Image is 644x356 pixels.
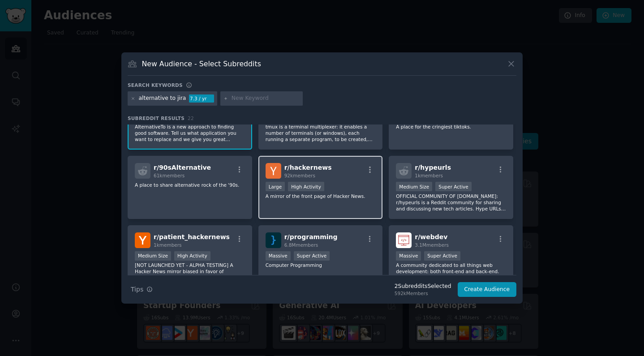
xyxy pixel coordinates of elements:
span: 6.8M members [284,242,318,248]
img: hackernews [266,163,281,179]
p: AlternativeTo is a new approach to finding good software. Tell us what application you want to re... [135,124,245,142]
p: A place to share alternative rock of the '90s. [135,182,245,188]
div: Super Active [424,251,460,261]
span: 3.1M members [415,242,449,248]
img: patient_hackernews [135,232,150,248]
p: tmux is a terminal multiplexer: it enables a number of terminals (or windows), each running a sep... [266,124,376,142]
p: [NOT LAUNCHED YET - ALPHA TESTING] A Hacker News mirror biased in favor of thoughtful discussion,... [135,262,245,281]
div: Super Active [294,251,330,261]
span: r/ patient_hackernews [154,233,230,240]
img: programming [266,232,281,248]
div: alternative to jira [139,94,186,103]
h3: New Audience - Select Subreddits [142,59,261,69]
span: 92k members [284,173,315,178]
div: Medium Size [135,251,171,261]
p: Computer Programming [266,262,376,268]
div: High Activity [174,251,210,261]
div: 592k Members [395,290,451,296]
input: New Keyword [232,94,300,103]
span: Tips [131,285,143,294]
span: r/ webdev [415,233,447,240]
img: webdev [396,232,412,248]
div: Super Active [435,182,472,191]
div: Massive [396,251,421,261]
span: Subreddit Results [128,115,185,121]
p: OFFICIAL COMMUNITY OF [DOMAIN_NAME]: r/hypeurls is a Reddit community for sharing and discussing ... [396,193,506,212]
span: 61k members [154,173,185,178]
div: 7.3 / yr [189,94,214,103]
p: A community dedicated to all things web development: both front-end and back-end. For more design... [396,262,506,281]
span: 1k members [154,242,182,248]
div: High Activity [288,182,324,191]
span: r/ hypeurls [415,164,451,171]
div: Medium Size [396,182,432,191]
h3: Search keywords [128,82,183,88]
span: 22 [188,116,194,121]
span: r/ hackernews [284,164,332,171]
div: Massive [266,251,291,261]
button: Create Audience [458,282,517,297]
span: 1k members [415,173,443,178]
p: A mirror of the front page of Hacker News. [266,193,376,199]
span: r/ 90sAlternative [154,164,211,171]
button: Tips [128,282,156,297]
div: Large [266,182,285,191]
div: 2 Subreddit s Selected [395,283,451,291]
p: A place for the cringiest tiktoks. [396,124,506,130]
span: r/ programming [284,233,338,240]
